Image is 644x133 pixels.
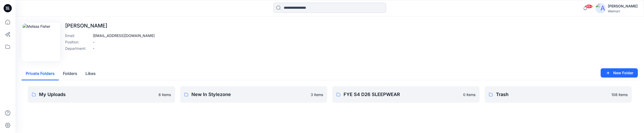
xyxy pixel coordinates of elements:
[93,46,94,51] p: -
[28,86,175,103] a: My Uploads6 items
[39,91,155,98] p: My Uploads
[463,92,475,97] p: 0 items
[93,39,94,45] p: -
[65,46,91,51] p: Department :
[311,92,323,97] p: 3 items
[22,67,59,80] button: Private Folders
[485,86,632,103] a: Trash108 items
[65,23,155,29] p: [PERSON_NAME]
[59,67,81,80] button: Folders
[65,39,91,45] p: Position :
[332,86,480,103] a: FYE S4 D26 SLEEPWEAR0 items
[191,91,308,98] p: New In Stylezone
[81,67,100,80] button: Likes
[344,91,460,98] p: FYE S4 D26 SLEEPWEAR
[611,92,628,97] p: 108 items
[596,3,606,13] img: avatar
[180,86,327,103] a: New In Stylezone3 items
[608,9,638,13] div: Walmart
[601,68,638,78] button: New Folder
[93,33,155,38] p: [EMAIL_ADDRESS][DOMAIN_NAME]
[159,92,171,97] p: 6 items
[608,3,638,9] div: [PERSON_NAME]
[65,33,91,38] p: Email :
[23,24,59,60] img: Melissa Fisher
[496,91,609,98] p: Trash
[585,4,593,8] span: 99+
